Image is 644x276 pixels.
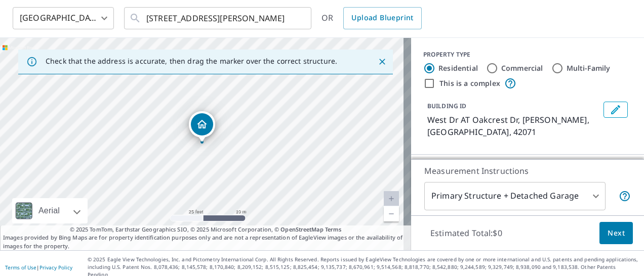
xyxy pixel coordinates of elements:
a: Current Level 20, Zoom Out [384,206,399,221]
a: Terms [325,225,342,233]
label: This is a complex [439,78,500,88]
a: Upload Blueprint [343,7,421,29]
a: Current Level 20, Zoom In Disabled [384,191,399,206]
div: Aerial [35,198,63,223]
a: OpenStreetMap [280,225,323,233]
p: | [5,264,72,270]
span: © 2025 TomTom, Earthstar Geographics SIO, © 2025 Microsoft Corporation, © [70,225,342,234]
p: Estimated Total: $0 [422,222,510,244]
button: Edit building 1 [603,102,628,118]
div: Primary Structure + Detached Garage [424,182,606,210]
span: Upload Blueprint [351,12,413,24]
p: West Dr AT Oakcrest Dr, [PERSON_NAME], [GEOGRAPHIC_DATA], 42071 [427,114,599,138]
label: Commercial [501,63,543,73]
button: Next [599,222,633,245]
p: BUILDING ID [427,102,466,110]
a: Privacy Policy [39,264,72,271]
div: Aerial [12,198,88,223]
p: Measurement Instructions [424,165,631,177]
label: Residential [438,63,478,73]
span: Next [608,227,625,240]
div: [GEOGRAPHIC_DATA] [13,4,114,32]
input: Search by address or latitude-longitude [146,4,291,32]
div: Dropped pin, building 1, Residential property, West Dr AT Oakcrest Dr Murray, KY 42071 [189,111,215,143]
p: Check that the address is accurate, then drag the marker over the correct structure. [46,57,337,66]
button: Close [376,55,389,68]
div: OR [321,7,422,29]
label: Multi-Family [567,63,611,73]
a: Terms of Use [5,264,36,271]
div: PROPERTY TYPE [423,50,632,59]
